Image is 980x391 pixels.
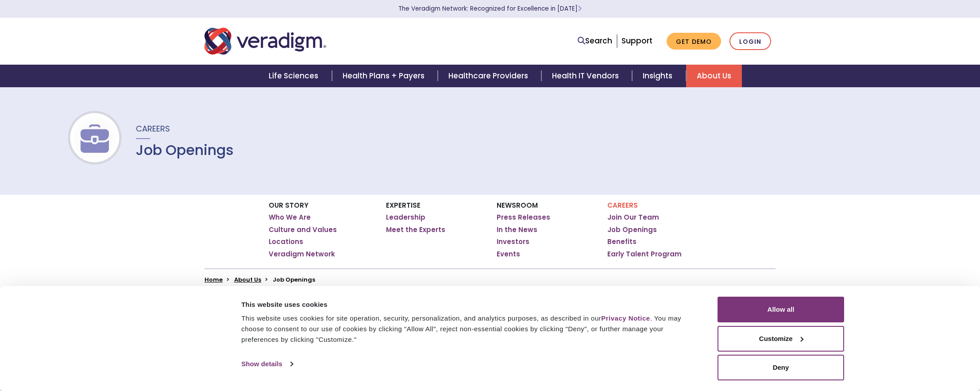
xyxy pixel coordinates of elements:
[497,225,537,234] a: In the News
[718,326,844,352] button: Customize
[718,297,844,322] button: Allow all
[607,225,657,234] a: Job Openings
[541,65,632,87] a: Health IT Vendors
[241,299,698,310] div: This website uses cookies
[204,275,223,284] a: Home
[438,65,541,87] a: Healthcare Providers
[621,35,652,46] a: Support
[241,313,698,345] div: This website uses cookies for site operation, security, personalization, and analytics purposes, ...
[258,65,332,87] a: Life Sciences
[607,213,659,222] a: Join Our Team
[607,250,682,259] a: Early Talent Program
[398,4,582,13] a: The Veradigm Network: Recognized for Excellence in [DATE]Learn More
[386,225,445,234] a: Meet the Experts
[607,237,637,246] a: Benefits
[729,32,771,50] a: Login
[269,213,311,222] a: Who We Are
[497,213,550,222] a: Press Releases
[269,237,303,246] a: Locations
[332,65,438,87] a: Health Plans + Payers
[269,225,337,234] a: Culture and Values
[234,275,261,284] a: About Us
[718,355,844,380] button: Deny
[386,213,425,222] a: Leadership
[136,123,170,134] span: Careers
[204,27,326,56] img: Veradigm logo
[497,250,520,259] a: Events
[667,33,721,50] a: Get Demo
[578,4,582,13] span: Learn More
[632,65,686,87] a: Insights
[269,250,335,259] a: Veradigm Network
[241,357,293,371] a: Show details
[136,142,234,159] h1: Job Openings
[497,237,529,246] a: Investors
[601,314,650,322] a: Privacy Notice
[686,65,742,87] a: About Us
[578,35,612,47] a: Search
